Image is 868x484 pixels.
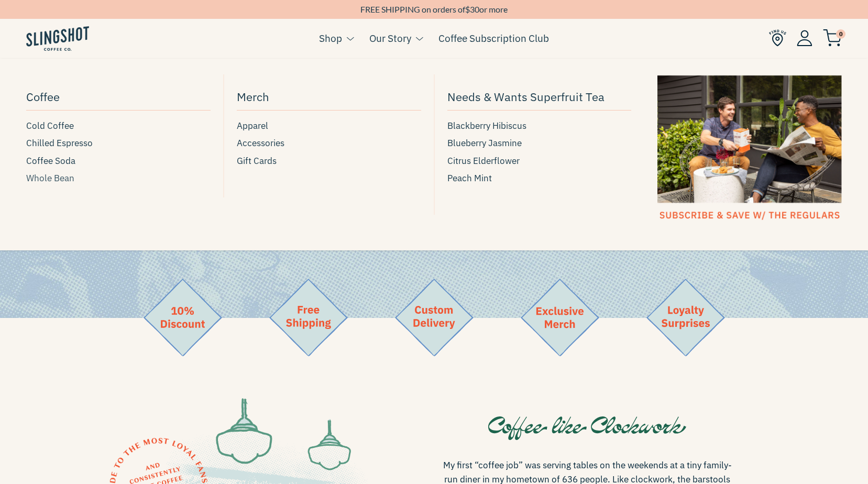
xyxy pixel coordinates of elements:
span: Chilled Espresso [26,136,93,150]
a: Coffee Subscription Club [438,30,549,46]
img: Account [797,30,812,46]
span: Apparel [237,119,268,133]
a: Accessories [237,136,421,150]
span: Cold Coffee [26,119,74,133]
a: Blueberry Jasmine [447,136,632,150]
img: asset-14-1636056080680.svg [144,279,222,356]
a: Cold Coffee [26,119,211,133]
img: cart [823,29,842,47]
span: 30 [470,4,479,14]
img: clockwork-1636056664562.svg [488,416,686,440]
a: Shop [319,30,342,46]
span: Merch [237,87,269,106]
a: Apparel [237,119,421,133]
span: Gift Cards [237,154,277,168]
span: Blueberry Jasmine [447,136,522,150]
a: Gift Cards [237,154,421,168]
span: Accessories [237,136,284,150]
span: Whole Bean [26,171,74,185]
a: Needs & Wants Superfruit Tea [447,85,632,111]
span: Coffee [26,87,60,106]
img: Find Us [769,29,786,47]
span: Citrus Elderflower [447,154,520,168]
img: asset-12-1636056080671.svg [395,279,474,356]
span: Coffee Soda [26,154,75,168]
img: asset-11-1636056080662.svg [521,279,599,356]
img: asset-13-1636056080675.svg [269,279,348,356]
span: $ [465,4,470,14]
a: Chilled Espresso [26,136,211,150]
img: asset-10-1636056080656.svg [646,279,725,356]
a: Our Story [369,30,411,46]
a: Blackberry Hibiscus [447,119,632,133]
a: Merch [237,85,421,111]
a: Coffee [26,85,211,111]
span: Peach Mint [447,171,492,185]
span: Blackberry Hibiscus [447,119,526,133]
span: 0 [836,29,845,39]
a: 0 [823,32,842,45]
a: Coffee Soda [26,154,211,168]
a: Whole Bean [26,171,211,185]
a: Peach Mint [447,171,632,185]
a: Citrus Elderflower [447,154,632,168]
span: Needs & Wants Superfruit Tea [447,87,605,106]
